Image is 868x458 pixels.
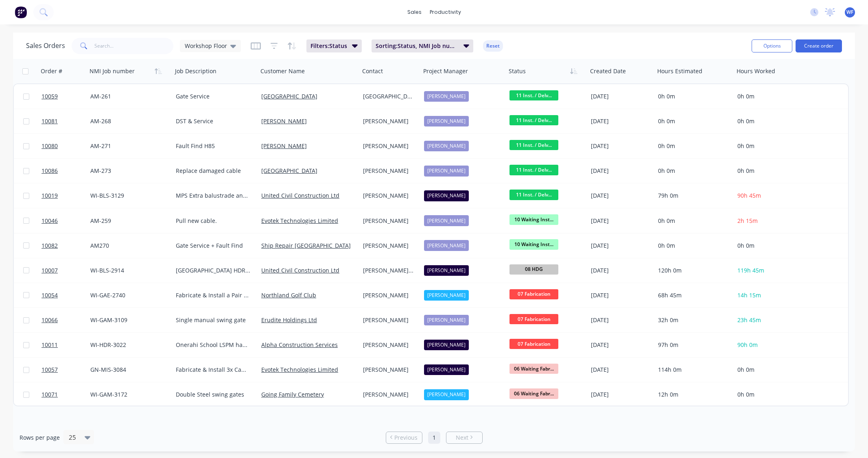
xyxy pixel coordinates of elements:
[376,42,459,50] span: Sorting: Status, NMI Job number
[42,217,58,225] span: 10046
[42,159,90,183] a: 10086
[591,217,652,225] div: [DATE]
[363,390,415,399] div: [PERSON_NAME]
[176,242,251,250] div: Gate Service + Fault Find
[261,291,316,299] a: Northland Golf Club
[90,167,165,175] div: AM-273
[90,390,165,399] div: WI-GAM-3172
[90,291,165,299] div: WI-GAE-2740
[426,6,465,18] div: productivity
[176,366,251,374] div: Fabricate & Install 3x Camera poles
[658,142,727,150] div: 0h 0m
[846,9,853,16] span: WF
[42,341,58,349] span: 10011
[261,266,339,274] a: United Civil Construction Ltd
[456,434,468,442] span: Next
[310,42,347,50] span: Filters: Status
[15,6,27,18] img: Factory
[591,167,652,175] div: [DATE]
[42,308,90,332] a: 10066
[658,217,727,225] div: 0h 0m
[42,366,58,374] span: 10057
[363,316,415,324] div: [PERSON_NAME]
[261,217,338,225] a: Evotek Technologies Limited
[591,92,652,100] div: [DATE]
[42,390,58,399] span: 10071
[737,67,775,75] div: Hours Worked
[90,341,165,349] div: WI-HDR-3022
[363,92,415,100] div: [GEOGRAPHIC_DATA]
[41,67,62,75] div: Order #
[363,117,415,125] div: [PERSON_NAME]
[424,315,469,325] div: [PERSON_NAME]
[42,233,90,258] a: 10082
[386,434,422,442] a: Previous page
[423,67,468,75] div: Project Manager
[42,382,90,407] a: 10071
[737,390,754,398] span: 0h 0m
[658,192,727,200] div: 79h 0m
[737,117,754,125] span: 0h 0m
[90,142,165,150] div: AM-271
[394,434,418,442] span: Previous
[509,190,558,200] span: 11 Inst. / Delv...
[261,242,351,249] a: Ship Repair [GEOGRAPHIC_DATA]
[42,183,90,208] a: 10019
[42,109,90,133] a: 10081
[363,242,415,250] div: [PERSON_NAME]
[658,341,727,349] div: 97h 0m
[260,67,305,75] div: Customer Name
[424,116,469,126] div: [PERSON_NAME]
[261,167,317,174] a: [GEOGRAPHIC_DATA]
[42,167,58,175] span: 10086
[591,366,652,374] div: [DATE]
[363,192,415,200] div: [PERSON_NAME]
[737,192,761,199] span: 90h 45m
[175,67,216,75] div: Job Description
[591,192,652,200] div: [DATE]
[176,192,251,200] div: MPS Extra balustrade and gates
[363,217,415,225] div: [PERSON_NAME]
[306,39,362,52] button: Filters:Status
[90,67,135,75] div: NMI Job number
[372,39,473,52] button: Sorting:Status, NMI Job number
[509,67,526,75] div: Status
[737,341,758,349] span: 90h 0m
[509,314,558,324] span: 07 Fabrication
[424,215,469,226] div: [PERSON_NAME]
[261,192,339,199] a: United Civil Construction Ltd
[176,217,251,225] div: Pull new cable.
[509,364,558,374] span: 06 Waiting Fabr...
[509,90,558,100] span: 11 Inst. / Delv...
[424,190,469,201] div: [PERSON_NAME]
[658,366,727,374] div: 114h 0m
[428,432,440,444] a: Page 1 is your current page
[42,209,90,233] a: 10046
[737,217,758,225] span: 2h 15m
[362,67,383,75] div: Contact
[261,341,338,349] a: Alpha Construction Services
[90,242,165,250] div: AM270
[424,389,469,400] div: [PERSON_NAME]
[90,217,165,225] div: AM-259
[176,92,251,100] div: Gate Service
[591,142,652,150] div: [DATE]
[737,316,761,324] span: 23h 45m
[509,289,558,299] span: 07 Fabrication
[383,432,486,444] ul: Pagination
[42,84,90,109] a: 10059
[424,166,469,176] div: [PERSON_NAME]
[363,266,415,275] div: [PERSON_NAME] van der [PERSON_NAME]
[796,39,842,52] button: Create order
[737,266,764,274] span: 119h 45m
[42,92,58,100] span: 10059
[424,340,469,350] div: [PERSON_NAME]
[403,6,426,18] div: sales
[591,117,652,125] div: [DATE]
[737,291,761,299] span: 14h 15m
[658,390,727,399] div: 12h 0m
[657,67,702,75] div: Hours Estimated
[176,390,251,399] div: Double Steel swing gates
[176,117,251,125] div: DST & Service
[42,134,90,158] a: 10080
